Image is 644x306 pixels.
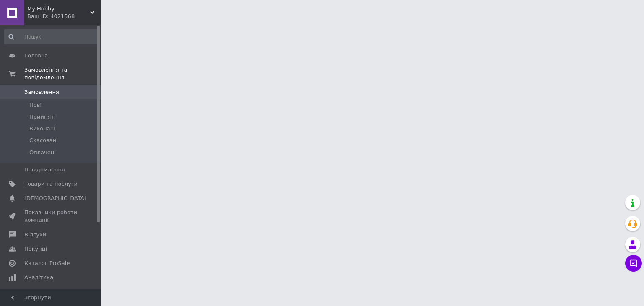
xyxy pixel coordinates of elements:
span: Інструменти веб-майстра та SEO [24,288,78,303]
span: Оплачені [29,149,56,156]
span: Покупці [24,245,47,253]
span: Повідомлення [24,166,65,174]
input: Пошук [4,29,99,44]
span: My Hobby [27,5,90,13]
span: Показники роботи компанії [24,209,78,224]
button: Чат з покупцем [625,255,642,272]
span: Головна [24,52,48,60]
span: Відгуки [24,231,46,239]
span: Прийняті [29,113,55,121]
span: Замовлення [24,88,59,96]
span: Скасовані [29,137,58,144]
span: Виконані [29,125,55,132]
span: Каталог ProSale [24,259,70,267]
span: [DEMOGRAPHIC_DATA] [24,194,86,202]
span: Замовлення та повідомлення [24,66,101,81]
span: Товари та послуги [24,180,78,188]
span: Нові [29,101,42,109]
span: Аналітика [24,274,53,281]
div: Ваш ID: 4021568 [27,13,101,20]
